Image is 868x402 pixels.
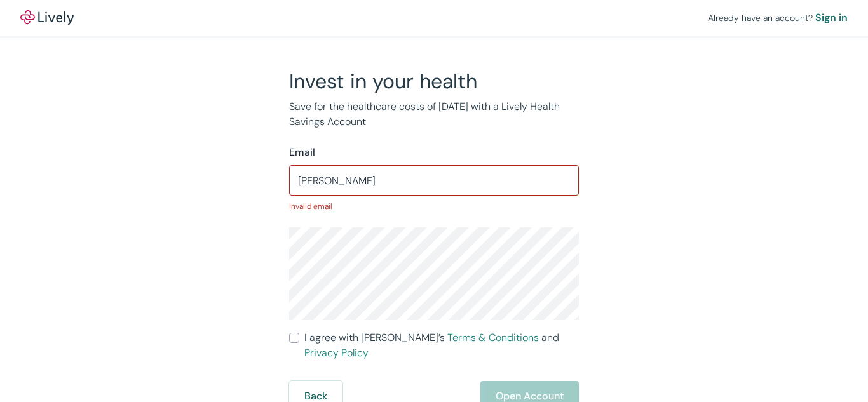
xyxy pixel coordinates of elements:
[304,330,579,361] span: I agree with [PERSON_NAME]’s and
[815,10,848,25] a: Sign in
[20,10,74,25] img: Lively
[289,99,579,130] p: Save for the healthcare costs of [DATE] with a Lively Health Savings Account
[20,10,74,25] a: LivelyLively
[708,10,848,25] div: Already have an account?
[289,145,315,160] label: Email
[289,201,579,212] p: Invalid email
[447,331,539,344] a: Terms & Conditions
[289,69,579,94] h2: Invest in your health
[304,346,369,359] a: Privacy Policy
